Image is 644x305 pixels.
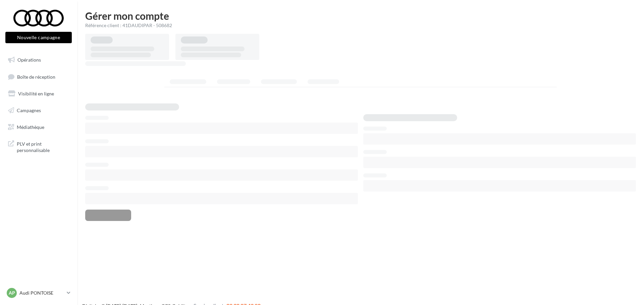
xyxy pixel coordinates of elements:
a: Opérations [4,53,73,67]
button: Nouvelle campagne [5,32,72,43]
span: Médiathèque [17,124,44,130]
a: AP Audi PONTOISE [5,287,72,299]
span: Boîte de réception [17,74,55,79]
span: PLV et print personnalisable [17,139,69,154]
span: Opérations [17,57,41,63]
span: AP [9,290,15,296]
div: Référence client : 41DAUDIPAR - 508682 [85,22,636,29]
a: Visibilité en ligne [4,87,73,101]
a: PLV et print personnalisable [4,137,73,156]
a: Campagnes [4,103,73,118]
a: Médiathèque [4,120,73,134]
p: Audi PONTOISE [19,290,64,296]
span: Campagnes [17,107,41,113]
span: Visibilité en ligne [18,91,54,96]
a: Boîte de réception [4,70,73,84]
h1: Gérer mon compte [85,11,636,21]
